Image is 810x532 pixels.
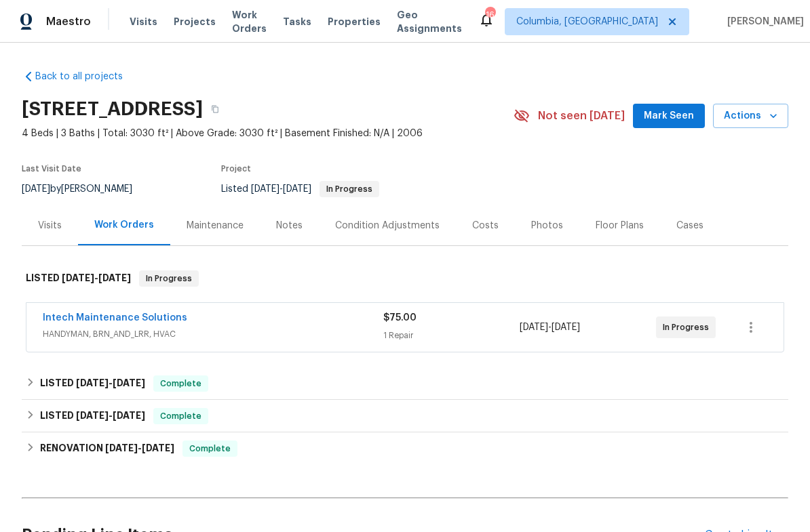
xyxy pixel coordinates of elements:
[174,15,216,28] span: Projects
[40,375,145,392] h6: LISTED
[722,15,804,28] span: [PERSON_NAME]
[40,408,145,424] h6: LISTED
[187,219,244,232] div: Maintenance
[221,184,379,194] span: Listed
[22,127,514,140] span: 4 Beds | 3 Baths | Total: 3030 ft² | Above Grade: 3030 ft² | Basement Finished: N/A | 2006
[283,184,311,194] span: [DATE]
[663,321,714,334] span: In Progress
[142,443,174,453] span: [DATE]
[676,219,703,232] div: Cases
[644,108,694,125] span: Mark Seen
[22,165,81,173] span: Last Visit Date
[76,411,145,420] span: -
[113,411,145,420] span: [DATE]
[22,102,203,116] h2: [STREET_ADDRESS]
[22,184,50,194] span: [DATE]
[472,219,499,232] div: Costs
[283,17,311,26] span: Tasks
[321,185,378,193] span: In Progress
[596,219,644,232] div: Floor Plans
[130,15,157,28] span: Visits
[251,184,311,194] span: -
[276,219,303,232] div: Notes
[184,442,236,455] span: Complete
[531,219,563,232] div: Photos
[383,313,417,323] span: $75.00
[335,219,440,232] div: Condition Adjustments
[22,257,788,300] div: LISTED [DATE]-[DATE]In Progress
[520,321,580,334] span: -
[383,329,520,342] div: 1 Repair
[46,15,91,28] span: Maestro
[43,327,383,341] span: HANDYMAN, BRN_AND_LRR, HVAC
[516,15,658,28] span: Columbia, [GEOGRAPHIC_DATA]
[552,323,580,332] span: [DATE]
[724,108,777,125] span: Actions
[520,323,548,332] span: [DATE]
[633,104,705,129] button: Mark Seen
[22,367,788,400] div: LISTED [DATE]-[DATE]Complete
[485,8,495,22] div: 16
[94,218,154,232] div: Work Orders
[397,8,462,35] span: Geo Assignments
[62,273,94,283] span: [DATE]
[105,443,174,453] span: -
[43,313,187,323] a: Intech Maintenance Solutions
[22,400,788,432] div: LISTED [DATE]-[DATE]Complete
[232,8,267,35] span: Work Orders
[105,443,138,453] span: [DATE]
[221,165,251,173] span: Project
[76,378,145,388] span: -
[40,441,174,457] h6: RENOVATION
[328,15,381,28] span: Properties
[26,270,131,287] h6: LISTED
[76,378,109,388] span: [DATE]
[113,378,145,388] span: [DATE]
[155,409,207,423] span: Complete
[140,272,197,285] span: In Progress
[251,184,279,194] span: [DATE]
[155,377,207,390] span: Complete
[62,273,131,283] span: -
[98,273,131,283] span: [DATE]
[76,411,109,420] span: [DATE]
[203,97,227,121] button: Copy Address
[22,181,149,197] div: by [PERSON_NAME]
[22,432,788,465] div: RENOVATION [DATE]-[DATE]Complete
[713,104,788,129] button: Actions
[38,219,62,232] div: Visits
[22,70,152,83] a: Back to all projects
[538,109,625,123] span: Not seen [DATE]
